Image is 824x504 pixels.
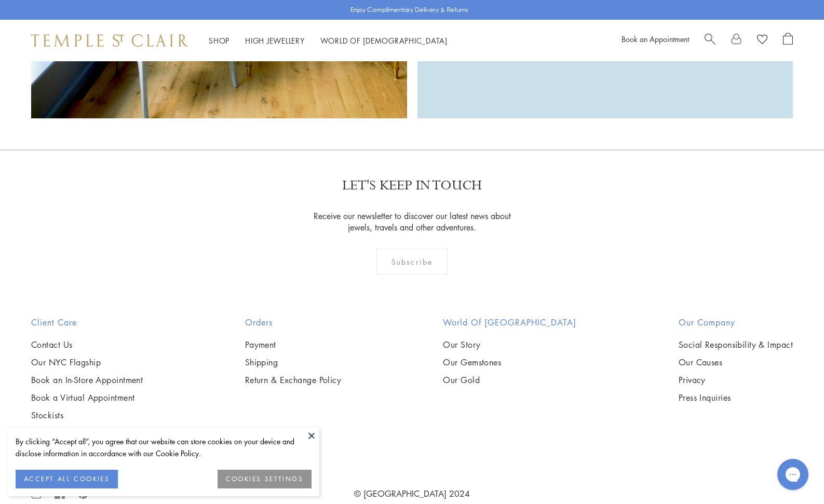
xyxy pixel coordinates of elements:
button: COOKIES SETTINGS [218,470,312,488]
p: LET'S KEEP IN TOUCH [342,176,482,195]
h2: Our Company [679,316,793,329]
a: View Wishlist [757,33,767,48]
a: Book a Virtual Appointment [31,392,143,403]
iframe: Gorgias live chat messenger [772,455,814,494]
img: Temple St. Clair [31,34,188,47]
h2: World of [GEOGRAPHIC_DATA] [443,316,576,329]
h2: Orders [245,316,342,329]
a: Shipping [245,357,342,368]
button: ACCEPT ALL COOKIES [16,470,118,488]
a: Press Inquiries [679,392,793,403]
h2: Client Care [31,316,143,329]
a: Our Causes [679,357,793,368]
div: By clicking “Accept all”, you agree that our website can store cookies on your device and disclos... [16,435,312,459]
a: Return & Exchange Policy [245,374,342,386]
a: Warranty & Repairs [31,427,143,439]
div: Subscribe [376,249,448,275]
a: Open Shopping Bag [783,33,793,48]
nav: Main navigation [209,34,448,47]
a: World of [DEMOGRAPHIC_DATA]World of [DEMOGRAPHIC_DATA] [320,35,448,46]
a: Contact Us [31,339,143,350]
p: Receive our newsletter to discover our latest news about jewels, travels and other adventures. [307,210,517,233]
a: Social Responsibility & Impact [679,339,793,350]
a: © [GEOGRAPHIC_DATA] 2024 [354,488,470,499]
a: Our Gold [443,374,576,386]
a: Payment [245,339,342,350]
a: Our NYC Flagship [31,357,143,368]
p: Enjoy Complimentary Delivery & Returns [350,5,468,15]
a: High JewelleryHigh Jewellery [245,35,305,46]
a: Our Gemstones [443,357,576,368]
a: Search [705,33,715,48]
a: Stockists [31,410,143,421]
a: Our Story [443,339,576,350]
a: ShopShop [209,35,229,46]
a: Book an Appointment [622,34,689,44]
a: Privacy [679,374,793,386]
a: Book an In-Store Appointment [31,374,143,386]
